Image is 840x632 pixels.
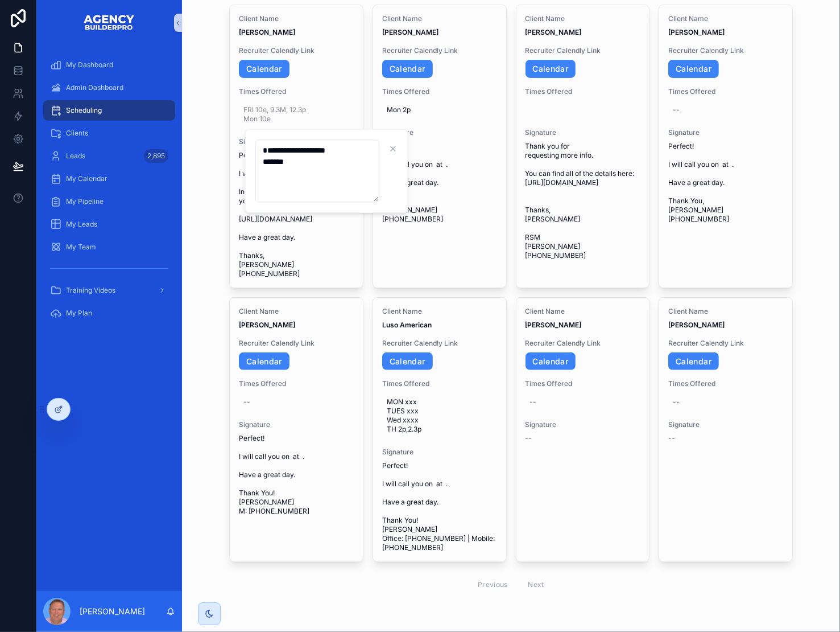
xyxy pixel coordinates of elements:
strong: [PERSON_NAME] [239,28,295,36]
span: My Pipeline [66,197,104,206]
div: scrollable content [36,46,182,340]
div: -- [530,397,537,407]
span: My Leads [66,220,97,229]
span: Signature [525,128,640,137]
a: My Team [43,237,175,257]
span: Signature [525,420,640,429]
span: Training Videos [66,286,115,295]
span: Client Name [668,307,783,316]
span: MON xxx TUES xxx Wed xxxx TH 2p,2.3p [387,397,493,434]
span: Perfect! I will call you on at . Have a great day. Thank You, [PERSON_NAME] [PHONE_NUMBER] [668,142,783,224]
span: -- [525,434,532,443]
span: -- [668,434,675,443]
a: My Pipeline [43,191,175,212]
span: Perfect! I will call you on at . Have a great day. Thanks, [PERSON_NAME] [PHONE_NUMBER] [382,142,497,224]
span: Thank you for requesting more info. You can find all of the details here: [URL][DOMAIN_NAME] Than... [525,142,640,260]
a: Calendar [382,60,433,78]
a: Leads2,895 [43,146,175,166]
a: Calendar [525,352,576,371]
span: Client Name [239,14,354,23]
span: Signature [382,448,497,457]
strong: Luso American [382,321,432,329]
span: Recruiter Calendly Link [525,339,640,348]
span: Perfect! I will call you on at . Have a great day. Thank You! [PERSON_NAME] Office: [PHONE_NUMBER... [382,461,497,552]
span: Signature [239,420,354,429]
span: My Team [66,243,96,252]
p: [PERSON_NAME] [80,606,145,617]
span: Client Name [525,14,640,23]
span: Recruiter Calendly Link [239,339,354,348]
div: -- [243,397,250,407]
div: -- [673,105,680,114]
span: Leads [66,151,85,161]
span: Signature [668,128,783,137]
a: Calendar [668,60,719,78]
span: Scheduling [66,106,102,115]
strong: [PERSON_NAME] [668,321,725,329]
span: Signature [239,137,354,146]
a: Client Name[PERSON_NAME]Recruiter Calendly LinkCalendarTimes OfferedSignatureThank you for reques... [516,5,650,288]
strong: [PERSON_NAME] [525,28,582,36]
span: Recruiter Calendly Link [668,46,783,55]
a: Calendar [668,352,719,371]
span: Client Name [668,14,783,23]
a: Training Videos [43,280,175,301]
span: My Plan [66,309,92,318]
span: My Dashboard [66,60,113,69]
span: Perfect! I will call you on at . Have a great day. Thank You! [PERSON_NAME] M: [PHONE_NUMBER] [239,434,354,516]
span: Times Offered [668,87,783,96]
span: Recruiter Calendly Link [382,339,497,348]
a: Clients [43,123,175,143]
div: 2,895 [144,149,168,163]
span: Recruiter Calendly Link [382,46,497,55]
span: Clients [66,129,88,138]
span: Recruiter Calendly Link [668,339,783,348]
a: Client Name[PERSON_NAME]Recruiter Calendly LinkCalendarTimes OfferedMon 2pSignaturePerfect! I wil... [373,5,507,288]
a: Client Name[PERSON_NAME]Recruiter Calendly LinkCalendarTimes Offered--Signature-- [659,297,793,563]
span: Client Name [525,307,640,316]
span: Client Name [382,307,497,316]
a: Scheduling [43,100,175,121]
span: Times Offered [525,379,640,388]
a: Calendar [382,352,433,371]
strong: [PERSON_NAME] [525,321,582,329]
span: Perfect! I will call you on at . In the meantime, here is a video you can watch prior to our call... [239,151,354,278]
div: -- [673,397,680,407]
span: Recruiter Calendly Link [525,46,640,55]
a: Client Name[PERSON_NAME]Recruiter Calendly LinkCalendarTimes Offered--SignaturePerfect! I will ca... [659,5,793,288]
strong: [PERSON_NAME] [382,28,438,36]
span: Client Name [382,14,497,23]
a: My Dashboard [43,55,175,75]
a: My Calendar [43,169,175,189]
strong: [PERSON_NAME] [239,321,295,329]
span: Times Offered [668,379,783,388]
a: Calendar [239,60,289,78]
a: Calendar [525,60,576,78]
span: Admin Dashboard [66,83,123,92]
a: My Plan [43,303,175,323]
span: Times Offered [239,87,354,96]
span: Signature [668,420,783,429]
a: Client Name[PERSON_NAME]Recruiter Calendly LinkCalendarTimes Offered--SignaturePerfect! I will ca... [229,297,363,563]
span: Times Offered [382,379,497,388]
a: Client Name[PERSON_NAME]Recruiter Calendly LinkCalendarTimes OfferedFRI 10e, 9.3M, 12.3p Mon 10eS... [229,5,363,288]
a: Client Name[PERSON_NAME]Recruiter Calendly LinkCalendarTimes Offered--Signature-- [516,297,650,563]
span: Times Offered [239,379,354,388]
a: Client NameLuso AmericanRecruiter Calendly LinkCalendarTimes OfferedMON xxx TUES xxx Wed xxxx TH ... [373,297,507,563]
span: My Calendar [66,174,107,183]
a: Admin Dashboard [43,77,175,98]
a: Calendar [239,352,289,371]
span: Recruiter Calendly Link [239,46,354,55]
a: My Leads [43,214,175,235]
span: FRI 10e, 9.3M, 12.3p Mon 10e [243,105,349,124]
span: Times Offered [382,87,497,96]
img: App logo [83,14,135,32]
strong: [PERSON_NAME] [668,28,725,36]
span: Signature [382,128,497,137]
span: Mon 2p [387,105,493,114]
span: Client Name [239,307,354,316]
span: Times Offered [525,87,640,96]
